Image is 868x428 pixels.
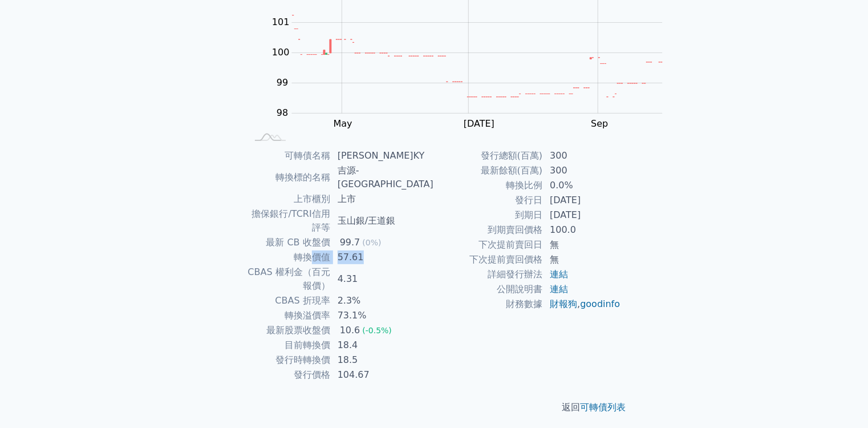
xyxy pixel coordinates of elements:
[331,338,434,353] td: 18.4
[362,238,381,247] span: (0%)
[434,178,543,193] td: 轉換比例
[331,293,434,308] td: 2.3%
[550,298,577,309] a: 財報狗
[247,308,331,323] td: 轉換溢價率
[334,118,352,129] tspan: May
[434,237,543,252] td: 下次提前賣回日
[434,267,543,282] td: 詳細發行辦法
[543,223,621,237] td: 100.0
[464,118,494,129] tspan: [DATE]
[247,353,331,368] td: 發行時轉換價
[277,107,288,118] tspan: 98
[434,148,543,163] td: 發行總額(百萬)
[580,298,620,309] a: goodinfo
[338,324,363,337] div: 10.6
[543,252,621,267] td: 無
[580,402,626,413] a: 可轉債列表
[543,178,621,193] td: 0.0%
[272,47,290,58] tspan: 100
[434,193,543,208] td: 發行日
[543,148,621,163] td: 300
[247,293,331,308] td: CBAS 折現率
[331,265,434,293] td: 4.31
[543,163,621,178] td: 300
[434,297,543,312] td: 財務數據
[338,236,363,249] div: 99.7
[247,148,331,163] td: 可轉債名稱
[331,250,434,265] td: 57.61
[247,250,331,265] td: 轉換價值
[434,223,543,237] td: 到期賣回價格
[331,192,434,207] td: 上市
[277,77,288,88] tspan: 99
[331,148,434,163] td: [PERSON_NAME]KY
[362,326,392,335] span: (-0.5%)
[272,17,290,27] tspan: 101
[233,401,635,414] p: 返回
[247,235,331,250] td: 最新 CB 收盤價
[331,353,434,368] td: 18.5
[247,323,331,338] td: 最新股票收盤價
[247,207,331,235] td: 擔保銀行/TCRI信用評等
[543,208,621,223] td: [DATE]
[591,118,608,129] tspan: Sep
[543,237,621,252] td: 無
[247,192,331,207] td: 上市櫃別
[331,308,434,323] td: 73.1%
[331,207,434,235] td: 玉山銀/王道銀
[550,269,568,280] a: 連結
[434,163,543,178] td: 最新餘額(百萬)
[331,368,434,382] td: 104.67
[434,252,543,267] td: 下次提前賣回價格
[434,208,543,223] td: 到期日
[543,193,621,208] td: [DATE]
[247,338,331,353] td: 目前轉換價
[247,265,331,293] td: CBAS 權利金（百元報價）
[543,297,621,312] td: ,
[247,163,331,192] td: 轉換標的名稱
[331,163,434,192] td: 吉源-[GEOGRAPHIC_DATA]
[550,284,568,294] a: 連結
[434,282,543,297] td: 公開說明書
[247,368,331,382] td: 發行價格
